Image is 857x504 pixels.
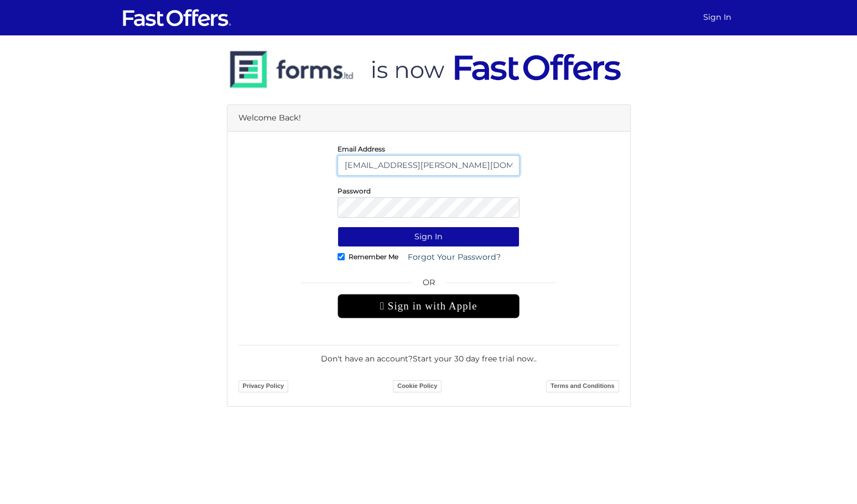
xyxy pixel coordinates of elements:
a: Forgot Your Password? [401,247,508,267]
label: Remember Me [349,255,398,258]
span: OR [337,276,520,294]
div: Don't have an account? . [238,345,619,365]
a: Cookie Policy [393,380,442,392]
a: Start your 30 day free trial now. [413,354,535,364]
a: Sign In [699,7,736,28]
div: Welcome Back! [227,105,630,132]
div: Sign in with Apple [337,294,520,318]
a: Privacy Policy [238,380,289,392]
label: Password [337,190,371,192]
button: Sign In [337,227,520,247]
a: Terms and Conditions [546,380,619,392]
input: E-Mail [337,155,520,176]
label: Email Address [337,148,385,150]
